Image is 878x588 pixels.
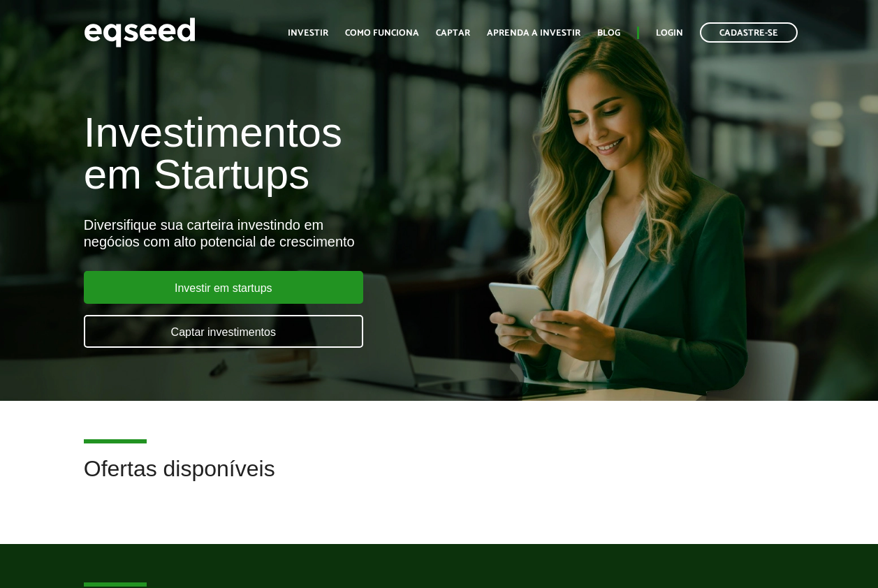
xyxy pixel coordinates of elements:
[436,29,470,38] a: Captar
[84,112,502,196] h1: Investimentos em Startups
[84,14,196,51] img: EqSeed
[84,271,363,304] a: Investir em startups
[84,457,795,502] h2: Ofertas disponíveis
[487,29,580,38] a: Aprenda a investir
[597,29,620,38] a: Blog
[700,22,798,43] a: Cadastre-se
[84,315,363,348] a: Captar investimentos
[288,29,328,38] a: Investir
[84,216,502,250] div: Diversifique sua carteira investindo em negócios com alto potencial de crescimento
[656,29,683,38] a: Login
[345,29,419,38] a: Como funciona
